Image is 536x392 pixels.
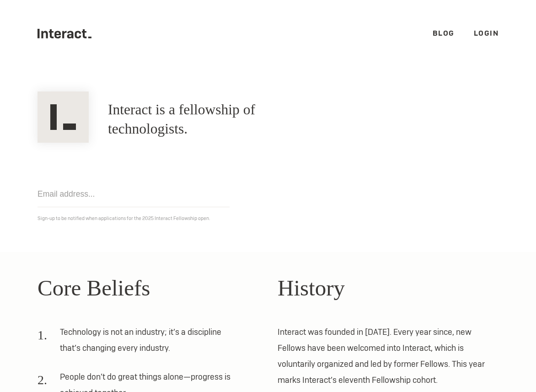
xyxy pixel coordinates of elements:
h2: History [278,271,498,305]
li: Technology is not an industry; it’s a discipline that’s changing every industry. [38,324,239,362]
img: Interact Logo [38,91,89,143]
p: Sign-up to be notified when applications for the 2025 Interact Fellowship open. [38,214,498,223]
input: Email address... [38,181,230,207]
h2: Core Beliefs [38,271,258,305]
h1: Interact is a fellowship of technologists. [108,100,324,139]
a: Blog [433,28,455,38]
p: Interact was founded in [DATE]. Every year since, new Fellows have been welcomed into Interact, w... [278,324,498,388]
a: Login [474,28,499,38]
